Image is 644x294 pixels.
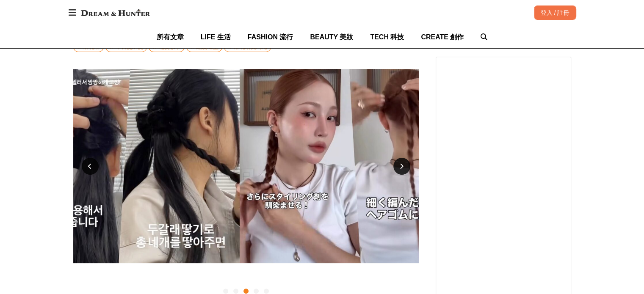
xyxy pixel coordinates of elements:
[157,33,184,41] span: 所有文章
[310,33,353,41] span: BEAUTY 美妝
[248,33,293,41] span: FASHION 流行
[240,69,585,263] img: 4a30ede4-ae87-4bcb-a64c-04c8f9ab6885.jpg
[421,26,464,48] a: CREATE 創作
[370,26,404,48] a: TECH 科技
[77,5,154,20] img: Dream & Hunter
[534,5,576,20] div: 登入 / 註冊
[370,33,404,41] span: TECH 科技
[201,33,231,41] span: LIFE 生活
[248,26,293,48] a: FASHION 流行
[201,26,231,48] a: LIFE 生活
[157,26,184,48] a: 所有文章
[421,33,464,41] span: CREATE 創作
[310,26,353,48] a: BEAUTY 美妝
